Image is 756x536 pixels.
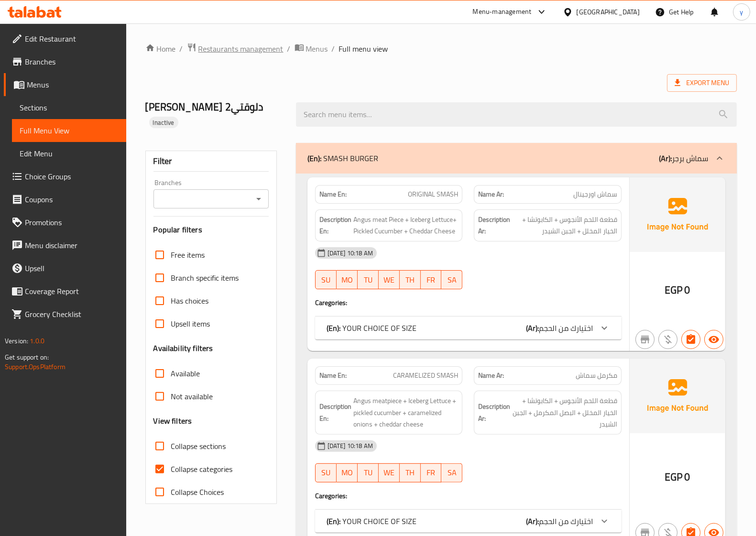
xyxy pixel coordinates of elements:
[362,273,375,287] span: TU
[187,43,284,55] a: Restaurants management
[307,151,321,165] b: (En):
[319,273,333,287] span: SU
[340,273,354,287] span: MO
[20,102,119,113] span: Sections
[319,466,333,480] span: SU
[539,514,593,528] span: اختيارك من الحجم
[319,214,351,237] strong: Description En:
[337,270,358,289] button: MO
[20,148,119,159] span: Edit Menu
[408,189,458,199] span: ORIGINAL SMASH
[478,214,510,237] strong: Description Ar:
[576,371,617,381] span: مكرمل سماش
[332,43,335,55] li: /
[526,514,539,528] b: (Ar):
[180,43,183,55] li: /
[404,273,417,287] span: TH
[25,240,119,251] span: Menu disclaimer
[478,189,504,199] strong: Name Ar:
[319,189,347,199] strong: Name En:
[704,330,723,349] button: Available
[307,153,378,164] p: SMASH BURGER
[327,322,416,334] p: YOUR CHOICE OF SIZE
[445,273,459,287] span: SA
[145,43,176,55] a: Home
[685,468,690,486] span: 0
[296,143,737,174] div: (En): SMASH BURGER(Ar):سماش برجر
[665,468,682,486] span: EGP
[25,308,119,320] span: Grocery Checklist
[319,401,351,424] strong: Description En:
[25,33,119,44] span: Edit Restaurant
[315,270,337,289] button: SU
[171,295,209,306] span: Has choices
[630,359,725,433] img: Ae5nvW7+0k+MAAAAAElFTkSuQmCC
[153,151,269,172] div: Filter
[171,249,205,261] span: Free items
[5,361,66,373] a: Support.OpsPlatform
[5,351,49,363] span: Get support on:
[573,189,617,199] span: سماش اورجينال
[315,317,622,339] div: (En): YOUR CHOICE OF SIZE(Ar):اختيارك من الحجم
[252,192,265,206] button: Open
[393,371,458,381] span: CARAMELIZED SMASH
[315,298,622,307] h4: Caregories:
[315,510,622,533] div: (En): YOUR CHOICE OF SIZE(Ar):اختيارك من الحجم
[425,466,438,480] span: FR
[512,395,617,430] span: قطعة اللحم الأنجوس + الكابوتشا + الخيار المخلل + البصل المكرمل + الجبن الشيدر
[4,257,126,280] a: Upsell
[319,371,347,381] strong: Name En:
[526,321,539,335] b: (Ar):
[25,285,119,297] span: Coverage Report
[25,263,119,274] span: Upsell
[667,74,737,92] span: Export Menu
[198,43,284,55] span: Restaurants management
[421,463,442,482] button: FR
[421,270,442,289] button: FR
[25,194,119,205] span: Coupons
[327,321,340,335] b: (En):
[400,463,421,482] button: TH
[324,249,377,258] span: [DATE] 10:18 AM
[383,466,396,480] span: WE
[358,463,379,482] button: TU
[441,270,462,289] button: SA
[445,466,459,480] span: SA
[4,211,126,234] a: Promotions
[12,142,126,165] a: Edit Menu
[379,270,400,289] button: WE
[337,463,358,482] button: MO
[740,7,743,17] span: y
[12,119,126,142] a: Full Menu View
[5,335,28,347] span: Version:
[171,272,239,284] span: Branch specific items
[512,214,617,237] span: قطعة اللحم الأنجوس + الكابوتشا + الخيار المخلل + الجبن الشيدر
[659,151,672,165] b: (Ar):
[478,401,510,424] strong: Description Ar:
[425,273,438,287] span: FR
[171,486,224,498] span: Collapse Choices
[171,440,226,452] span: Collapse sections
[145,43,737,55] nav: breadcrumb
[353,214,459,237] span: Angus meat Piece + Iceberg Lettuce+ Pickled Cucumber + Cheddar Cheese
[383,273,396,287] span: WE
[4,165,126,188] a: Choice Groups
[4,27,126,50] a: Edit Restaurant
[340,466,354,480] span: MO
[665,281,682,299] span: EGP
[577,7,640,17] div: [GEOGRAPHIC_DATA]
[315,491,622,501] h4: Caregories:
[324,441,377,450] span: [DATE] 10:18 AM
[4,303,126,326] a: Grocery Checklist
[153,343,213,354] h3: Availability filters
[25,56,119,67] span: Branches
[153,416,192,427] h3: View filters
[685,281,690,299] span: 0
[635,330,655,349] button: Not branch specific item
[379,463,400,482] button: WE
[153,224,269,235] h3: Popular filters
[404,466,417,480] span: TH
[20,125,119,136] span: Full Menu View
[25,171,119,182] span: Choice Groups
[306,43,328,55] span: Menus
